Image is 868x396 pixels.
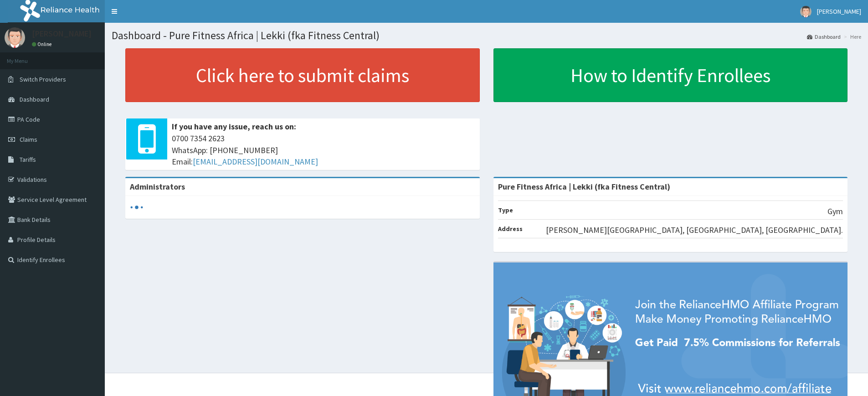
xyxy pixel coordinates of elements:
[546,224,843,236] p: [PERSON_NAME][GEOGRAPHIC_DATA], [GEOGRAPHIC_DATA], [GEOGRAPHIC_DATA].
[498,206,513,214] b: Type
[20,95,49,103] span: Dashboard
[827,206,843,217] p: Gym
[807,33,841,41] a: Dashboard
[112,30,861,41] h1: Dashboard - Pure Fitness Africa | Lekki (fka Fitness Central)
[842,33,861,41] li: Here
[172,121,296,132] b: If you have any issue, reach us on:
[5,27,25,48] img: User Image
[800,6,812,17] img: User Image
[498,225,523,233] b: Address
[498,181,670,192] strong: Pure Fitness Africa | Lekki (fka Fitness Central)
[20,155,36,164] span: Tariffs
[32,41,54,47] a: Online
[125,48,480,102] a: Click here to submit claims
[130,201,144,214] svg: audio-loading
[20,135,37,144] span: Claims
[172,133,475,168] span: 0700 7354 2623 WhatsApp: [PHONE_NUMBER] Email:
[817,7,861,15] span: [PERSON_NAME]
[193,156,318,167] a: [EMAIL_ADDRESS][DOMAIN_NAME]
[20,75,66,83] span: Switch Providers
[493,48,848,102] a: How to Identify Enrollees
[32,30,92,38] p: [PERSON_NAME]
[130,181,185,192] b: Administrators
